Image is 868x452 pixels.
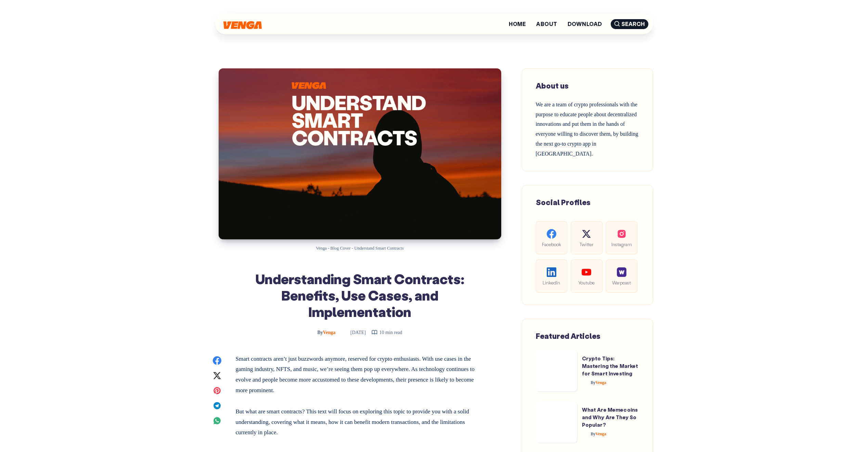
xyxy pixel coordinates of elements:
[536,81,569,91] span: About us
[316,246,404,251] span: Venga - Blog Cover - Understand Smart Contracts
[611,19,648,29] span: Search
[317,330,337,335] a: ByVenga
[591,380,607,385] span: Venga
[576,279,597,287] span: Youtube
[536,102,638,157] span: We are a team of crypto professionals with the purpose to educate people about decentralized inno...
[536,197,591,207] span: Social Profiles
[606,260,637,293] a: Warpcast
[317,330,323,335] span: By
[571,260,602,293] a: Youtube
[582,380,607,385] a: ByVenga
[582,406,638,428] a: What Are Memecoins and Why Are They So Popular?
[591,431,607,436] span: Venga
[591,380,596,385] span: By
[541,240,562,248] span: Facebook
[236,404,484,438] p: But what are smart contracts? This text will focus on exploring this topic to provide you with a ...
[371,328,402,337] div: 10 min read
[611,279,632,287] span: Warpcast
[236,354,484,396] p: Smart contracts aren’t just buzzwords anymore, reserved for crypto enthusiasts. With use cases in...
[223,21,262,29] img: Venga Blog
[536,221,567,254] a: Facebook
[341,330,366,335] time: [DATE]
[582,431,607,436] a: ByVenga
[547,267,556,277] img: social-linkedin.be646fe421ccab3a2ad91cb58bdc9694.svg
[576,240,597,248] span: Twitter
[617,267,626,277] img: social-warpcast.e8a23a7ed3178af0345123c41633f860.png
[536,331,600,341] span: Featured Articles
[536,21,557,27] a: About
[541,279,562,287] span: LinkedIn
[606,221,637,254] a: Instagram
[509,21,526,27] a: Home
[536,260,567,293] a: LinkedIn
[571,221,602,254] a: Twitter
[236,270,484,320] h1: Understanding Smart Contracts: Benefits, Use Cases, and Implementation
[591,431,596,436] span: By
[611,240,632,248] span: Instagram
[568,21,602,27] a: Download
[582,267,591,277] img: social-youtube.99db9aba05279f803f3e7a4a838dfb6c.svg
[582,355,638,377] a: Crypto Tips: Mastering the Market for Smart Investing
[317,330,335,335] span: Venga
[219,68,501,239] img: Understanding Smart Contracts: Benefits, Use Cases, and Implementation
